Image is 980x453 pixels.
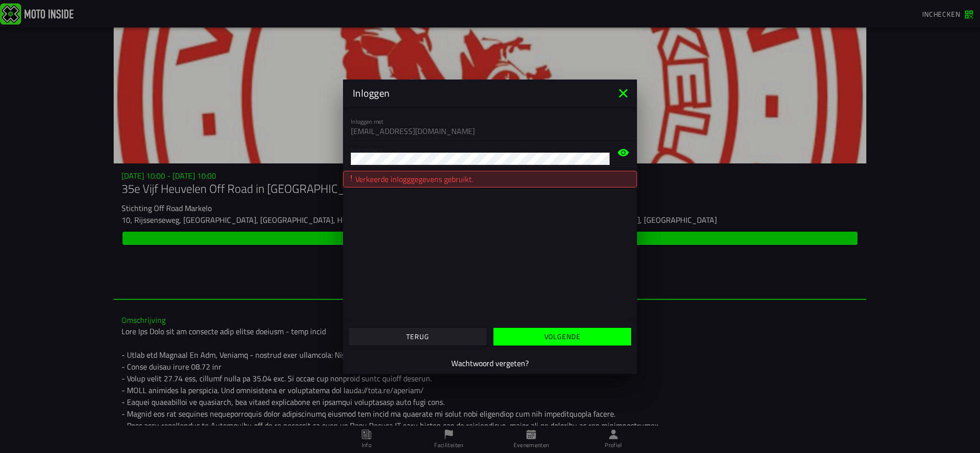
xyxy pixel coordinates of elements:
ion-text: Wachtwoord vergeten? [451,357,529,369]
input: Wachtwoord [351,153,610,165]
input: Inloggen met [351,125,629,136]
div: Verkeerde inlogggegevens gebruikt. [343,171,637,187]
ion-title: Inloggen [343,86,615,101]
ion-text: Volgende [544,333,581,340]
ion-button: Terug [349,328,487,346]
